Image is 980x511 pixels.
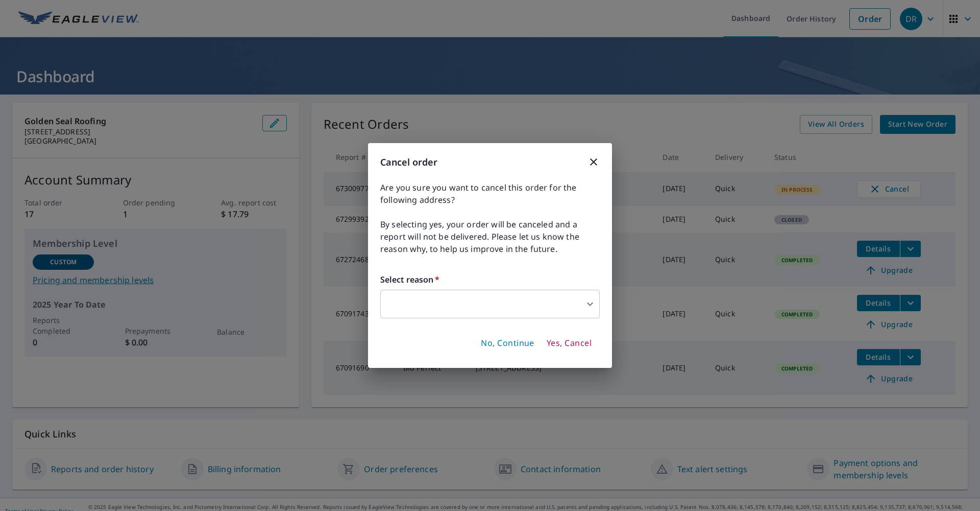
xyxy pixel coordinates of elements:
button: No, Continue [477,335,538,352]
span: By selecting yes, your order will be canceled and a report will not be delivered. Please let us k... [380,218,600,255]
h3: Cancel order [380,155,600,169]
span: Yes, Cancel [547,338,592,349]
span: No, Continue [481,338,534,349]
label: Select reason [380,273,600,286]
div: ​ [380,290,600,318]
button: Yes, Cancel [543,335,596,352]
span: Are you sure you want to cancel this order for the following address? [380,181,600,206]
